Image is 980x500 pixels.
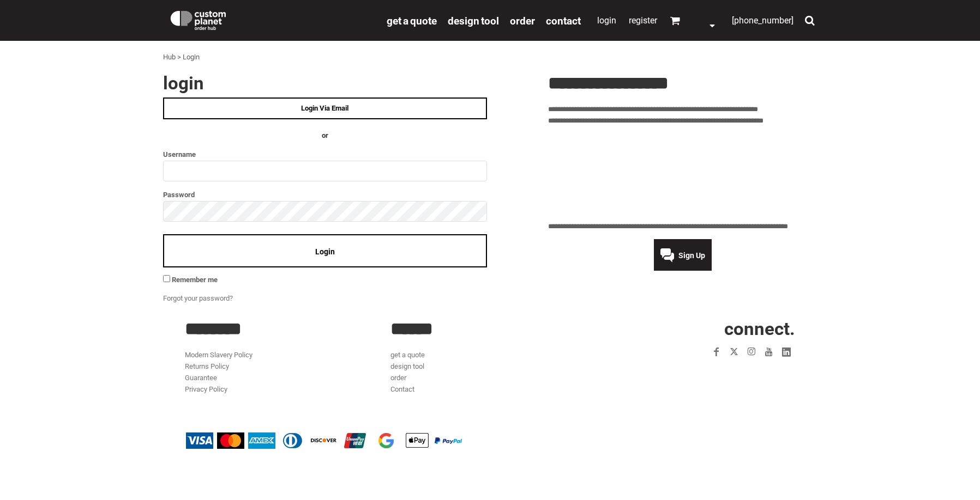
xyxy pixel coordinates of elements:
a: get a quote [390,351,425,359]
a: Custom Planet [163,3,381,35]
iframe: Customer reviews powered by Trustpilot [548,133,817,215]
a: Contact [390,385,414,393]
span: design tool [448,15,499,27]
a: Forgot your password? [163,294,233,302]
input: Remember me [163,275,170,282]
label: Username [163,148,487,161]
h2: CONNECT. [596,320,795,338]
span: [PHONE_NUMBER] [732,15,793,26]
span: Login [315,247,335,256]
a: Returns Policy [185,362,229,370]
img: Visa [186,432,213,449]
span: Login Via Email [301,104,348,112]
img: Custom Planet [169,8,228,30]
img: China UnionPay [341,432,369,449]
span: Sign Up [678,251,705,260]
a: Login Via Email [163,97,487,119]
span: get a quote [387,15,437,27]
span: Contact [546,15,581,27]
a: Guarantee [185,374,217,382]
img: PayPal [435,437,462,444]
img: Mastercard [217,432,244,449]
span: order [510,15,535,27]
img: Apple Pay [404,432,431,449]
a: Contact [546,14,581,27]
a: Register [629,15,657,26]
img: Diners Club [279,432,306,449]
label: Password [163,188,487,201]
a: order [510,14,535,27]
a: Modern Slavery Policy [185,351,252,359]
img: American Express [248,432,275,449]
div: Login [183,52,200,63]
a: Login [597,15,616,26]
div: > [177,52,181,63]
a: design tool [390,362,424,370]
h4: OR [163,130,487,142]
a: Hub [163,53,176,61]
a: Privacy Policy [185,385,227,393]
a: get a quote [387,14,437,27]
img: Google Pay [372,432,400,449]
h2: Login [163,74,487,92]
a: order [390,374,406,382]
span: Remember me [172,276,218,284]
iframe: Customer reviews powered by Trustpilot [645,367,795,380]
img: Discover [310,432,338,449]
a: design tool [448,14,499,27]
